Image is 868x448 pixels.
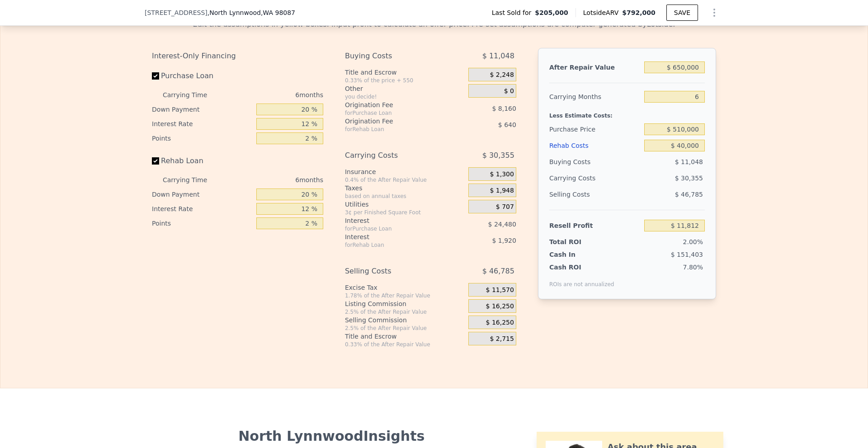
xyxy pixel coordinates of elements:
[486,286,514,294] span: $ 11,570
[549,137,641,154] div: Rehab Costs
[666,5,698,21] button: SAVE
[152,102,253,117] div: Down Payment
[345,308,465,316] div: 2.5% of the After Repair Value
[482,147,514,164] span: $ 30,355
[345,216,446,225] div: Interest
[492,105,516,112] span: $ 8,160
[683,238,703,245] span: 2.00%
[490,187,514,195] span: $ 1,948
[482,48,514,64] span: $ 11,048
[486,302,514,311] span: $ 16,250
[486,319,514,327] span: $ 16,250
[345,292,465,299] div: 1.78% of the After Repair Value
[345,241,446,249] div: for Rehab Loan
[535,8,568,17] span: $205,000
[152,428,511,444] div: North Lynnwood Insights
[261,9,295,16] span: , WA 98087
[345,283,465,292] div: Excise Tax
[225,173,323,187] div: 6 months
[345,84,465,93] div: Other
[152,153,253,169] label: Rehab Loan
[345,147,446,164] div: Carrying Costs
[671,251,703,258] span: $ 151,403
[163,88,222,102] div: Carrying Time
[549,170,606,186] div: Carrying Costs
[345,126,446,133] div: for Rehab Loan
[345,109,446,117] div: for Purchase Loan
[145,8,208,17] span: [STREET_ADDRESS]
[549,154,641,170] div: Buying Costs
[675,158,703,165] span: $ 11,048
[549,250,606,259] div: Cash In
[152,131,253,146] div: Points
[492,237,516,244] span: $ 1,920
[208,8,295,17] span: , North Lynnwood
[152,157,159,165] input: Rehab Loan
[345,93,465,100] div: you decide!
[345,77,465,84] div: 0.33% of the price + 550
[152,72,159,80] input: Purchase Loan
[488,221,516,228] span: $ 24,480
[496,203,514,211] span: $ 707
[345,263,446,279] div: Selling Costs
[345,184,465,193] div: Taxes
[152,48,323,64] div: Interest-Only Financing
[675,191,703,198] span: $ 46,785
[549,217,641,234] div: Resell Profit
[345,167,465,176] div: Insurance
[345,332,465,341] div: Title and Escrow
[345,176,465,184] div: 0.4% of the After Repair Value
[549,263,614,272] div: Cash ROI
[549,105,705,121] div: Less Estimate Costs:
[705,4,723,22] button: Show Options
[152,68,253,84] label: Purchase Loan
[345,232,446,241] div: Interest
[152,117,253,131] div: Interest Rate
[549,59,641,75] div: After Repair Value
[549,272,614,288] div: ROIs are not annualized
[345,299,465,308] div: Listing Commission
[152,216,253,231] div: Points
[345,48,446,64] div: Buying Costs
[152,202,253,216] div: Interest Rate
[490,170,514,179] span: $ 1,300
[490,71,514,79] span: $ 2,248
[345,325,465,332] div: 2.5% of the After Repair Value
[345,117,446,126] div: Origination Fee
[683,264,703,271] span: 7.80%
[345,200,465,209] div: Utilities
[163,173,222,187] div: Carrying Time
[583,8,622,17] span: Lotside ARV
[345,100,446,109] div: Origination Fee
[492,8,535,17] span: Last Sold for
[482,263,514,279] span: $ 46,785
[549,89,641,105] div: Carrying Months
[490,335,514,343] span: $ 2,715
[225,88,323,102] div: 6 months
[504,87,514,95] span: $ 0
[345,316,465,325] div: Selling Commission
[675,174,703,182] span: $ 30,355
[345,341,465,348] div: 0.33% of the After Repair Value
[549,186,641,203] div: Selling Costs
[345,225,446,232] div: for Purchase Loan
[345,68,465,77] div: Title and Escrow
[345,209,465,216] div: 3¢ per Finished Square Foot
[549,121,641,137] div: Purchase Price
[549,237,606,246] div: Total ROI
[498,121,516,128] span: $ 640
[622,9,656,16] span: $792,000
[152,187,253,202] div: Down Payment
[345,193,465,200] div: based on annual taxes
